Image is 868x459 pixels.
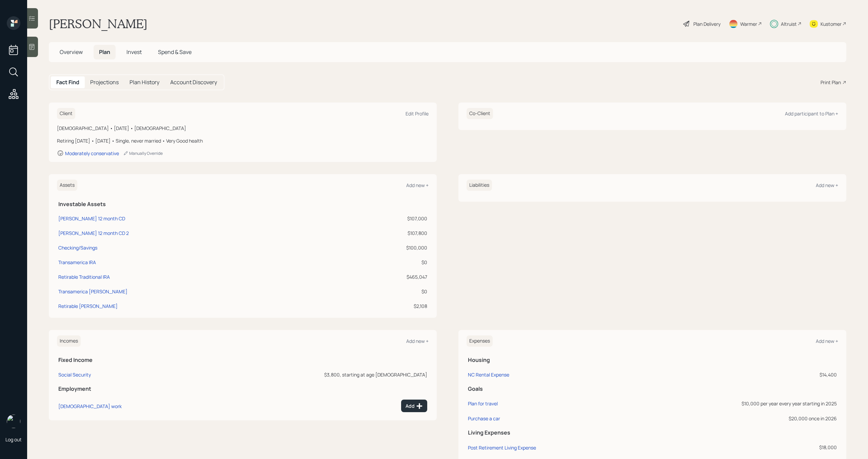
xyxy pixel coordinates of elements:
[339,229,427,237] div: $107,800
[58,357,427,363] h5: Fixed Income
[468,444,536,451] div: Post Retirement Living Expense
[629,371,837,378] div: $14,400
[467,108,493,119] h6: Co-Client
[130,79,159,86] h5: Plan History
[468,415,500,422] div: Purchase a car
[49,16,147,31] h1: [PERSON_NAME]
[816,182,838,188] div: Add new +
[58,403,122,409] div: [DEMOGRAPHIC_DATA] work
[57,108,75,119] h6: Client
[170,79,217,86] h5: Account Discovery
[821,79,841,86] div: Print Plan
[58,201,427,207] h5: Investable Assets
[58,215,125,222] div: [PERSON_NAME] 12 month CD
[468,371,509,378] div: NC Rental Expense
[123,150,163,156] div: Manually Override
[406,403,423,409] div: Add
[468,429,837,436] h5: Living Expenses
[740,20,757,27] div: Warmer
[65,150,119,157] div: Moderately conservative
[57,180,77,191] h6: Assets
[339,259,427,266] div: $0
[339,273,427,280] div: $465,047
[58,371,91,378] div: Social Security
[56,79,79,86] h5: Fact Find
[339,244,427,251] div: $100,000
[406,182,429,188] div: Add new +
[821,20,842,27] div: Kustomer
[339,302,427,310] div: $2,108
[468,400,498,407] div: Plan for travel
[57,137,429,144] div: Retiring [DATE] • [DATE] • Single, never married • Very Good health
[7,415,20,428] img: michael-russo-headshot.png
[629,400,837,407] div: $10,000 per year every year starting in 2025
[201,371,427,378] div: $3,800, starting at age [DEMOGRAPHIC_DATA]
[58,229,129,237] div: [PERSON_NAME] 12 month CD 2
[58,302,118,310] div: Retirable [PERSON_NAME]
[158,48,192,56] span: Spend & Save
[58,244,97,251] div: Checking/Savings
[629,415,837,422] div: $20,000 once in 2026
[58,259,96,266] div: Transamerica IRA
[60,48,83,56] span: Overview
[816,338,838,344] div: Add new +
[5,436,22,443] div: Log out
[58,273,110,280] div: Retirable Traditional IRA
[468,386,837,392] h5: Goals
[401,400,427,412] button: Add
[467,180,492,191] h6: Liabilities
[467,335,493,347] h6: Expenses
[126,48,142,56] span: Invest
[90,79,119,86] h5: Projections
[339,215,427,222] div: $107,000
[629,444,837,451] div: $18,000
[406,110,429,117] div: Edit Profile
[781,20,797,27] div: Altruist
[693,20,721,27] div: Plan Delivery
[58,386,427,392] h5: Employment
[57,125,429,132] div: [DEMOGRAPHIC_DATA] • [DATE] • [DEMOGRAPHIC_DATA]
[339,288,427,295] div: $0
[58,288,127,295] div: Transamerica [PERSON_NAME]
[406,338,429,344] div: Add new +
[99,48,110,56] span: Plan
[57,335,81,347] h6: Incomes
[785,110,838,117] div: Add participant to Plan +
[468,357,837,363] h5: Housing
